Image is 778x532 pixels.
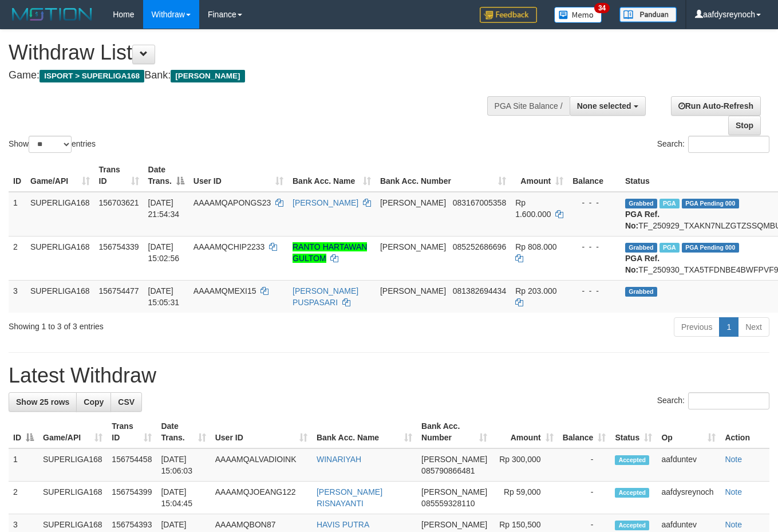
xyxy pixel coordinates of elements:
[193,286,256,295] span: AAAAMQMEXI15
[118,397,135,407] span: CSV
[211,482,312,514] td: AAAAMQJOEANG122
[625,243,657,253] span: Grabbed
[453,198,506,207] span: Copy 083167005358 to clipboard
[515,198,551,219] span: Rp 1.600.000
[156,482,210,514] td: [DATE] 15:04:45
[511,159,568,192] th: Amount: activate to sort column ascending
[9,41,507,64] h1: Withdraw List
[156,416,210,448] th: Date Trans.: activate to sort column ascending
[9,448,38,482] td: 1
[515,286,556,295] span: Rp 203.000
[657,482,720,514] td: aafdysreynoch
[84,397,104,407] span: Copy
[211,416,312,448] th: User ID: activate to sort column ascending
[26,236,94,280] td: SUPERLIGA168
[9,482,38,514] td: 2
[682,243,739,253] span: PGA Pending
[615,521,649,530] span: Accepted
[554,7,602,23] img: Button%20Memo.svg
[453,286,506,295] span: Copy 081382694434 to clipboard
[317,487,382,508] a: [PERSON_NAME] RISNAYANTI
[610,416,657,448] th: Status: activate to sort column ascending
[492,448,558,482] td: Rp 300,000
[572,241,616,253] div: - - -
[738,317,769,337] a: Next
[148,242,180,263] span: [DATE] 15:02:56
[107,448,156,482] td: 156754458
[193,198,271,207] span: AAAAMQAPONGS23
[38,416,107,448] th: Game/API: activate to sort column ascending
[9,6,96,23] img: MOTION_logo.png
[99,286,139,295] span: 156754477
[94,159,144,192] th: Trans ID: activate to sort column ascending
[688,392,769,409] input: Search:
[558,448,611,482] td: -
[376,159,511,192] th: Bank Acc. Number: activate to sort column ascending
[725,520,742,529] a: Note
[9,392,77,412] a: Show 25 rows
[568,159,621,192] th: Balance
[293,242,367,263] a: RANTO HARTAWAN GULTOM
[492,482,558,514] td: Rp 59,000
[487,96,570,116] div: PGA Site Balance /
[594,3,610,13] span: 34
[107,416,156,448] th: Trans ID: activate to sort column ascending
[9,192,26,237] td: 1
[572,197,616,208] div: - - -
[9,159,26,192] th: ID
[380,286,446,295] span: [PERSON_NAME]
[9,316,315,332] div: Showing 1 to 3 of 3 entries
[570,96,646,116] button: None selected
[659,243,680,253] span: Marked by aafsoycanthlai
[625,254,659,274] b: PGA Ref. No:
[9,364,769,387] h1: Latest Withdraw
[148,286,180,307] span: [DATE] 15:05:31
[615,488,649,498] span: Accepted
[293,286,358,307] a: [PERSON_NAME] PUSPASARI
[9,416,38,448] th: ID: activate to sort column descending
[421,520,487,529] span: [PERSON_NAME]
[682,199,739,208] span: PGA Pending
[148,198,180,219] span: [DATE] 21:54:34
[657,392,769,409] label: Search:
[558,416,611,448] th: Balance: activate to sort column ascending
[40,70,144,82] span: ISPORT > SUPERLIGA168
[76,392,111,412] a: Copy
[26,192,94,237] td: SUPERLIGA168
[421,487,487,496] span: [PERSON_NAME]
[625,210,659,230] b: PGA Ref. No:
[144,159,189,192] th: Date Trans.: activate to sort column descending
[657,416,720,448] th: Op: activate to sort column ascending
[171,70,244,82] span: [PERSON_NAME]
[317,520,369,529] a: HAVIS PUTRA
[515,242,556,251] span: Rp 808.000
[107,482,156,514] td: 156754399
[619,7,677,22] img: panduan.png
[9,136,96,153] label: Show entries
[657,448,720,482] td: aafduntev
[572,285,616,297] div: - - -
[110,392,142,412] a: CSV
[156,448,210,482] td: [DATE] 15:06:03
[728,116,761,135] a: Stop
[29,136,72,153] select: Showentries
[288,159,376,192] th: Bank Acc. Name: activate to sort column ascending
[26,159,94,192] th: Game/API: activate to sort column ascending
[9,70,507,81] h4: Game: Bank:
[38,448,107,482] td: SUPERLIGA168
[659,199,680,208] span: Marked by aafchhiseyha
[99,242,139,251] span: 156754339
[421,499,475,508] span: Copy 085559328110 to clipboard
[380,198,446,207] span: [PERSON_NAME]
[421,466,475,475] span: Copy 085790866481 to clipboard
[38,482,107,514] td: SUPERLIGA168
[9,280,26,313] td: 3
[380,242,446,251] span: [PERSON_NAME]
[725,487,742,496] a: Note
[26,280,94,313] td: SUPERLIGA168
[453,242,506,251] span: Copy 085252686696 to clipboard
[9,236,26,280] td: 2
[625,199,657,208] span: Grabbed
[577,101,631,111] span: None selected
[674,317,720,337] a: Previous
